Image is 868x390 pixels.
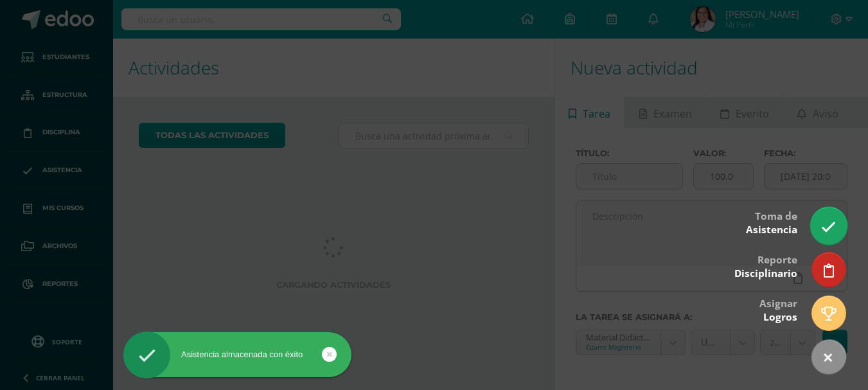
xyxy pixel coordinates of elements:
div: Asistencia almacenada con éxito [123,349,351,360]
div: Reporte [734,245,797,287]
span: Logros [763,310,797,324]
div: Toma de [746,201,797,243]
div: Asignar [759,288,797,330]
span: Disciplinario [734,267,797,280]
span: Asistencia [746,223,797,236]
